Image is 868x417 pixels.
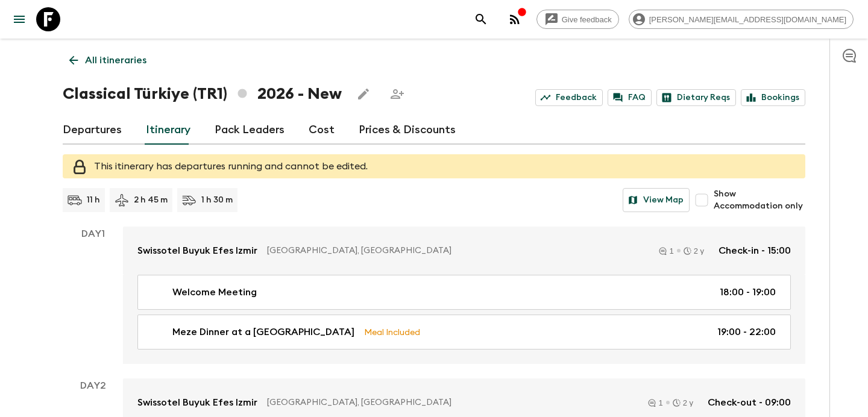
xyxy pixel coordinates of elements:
a: Swissotel Buyuk Efes Izmir[GEOGRAPHIC_DATA], [GEOGRAPHIC_DATA]12 yCheck-in - 15:00 [123,227,805,275]
a: Cost [309,116,335,145]
button: search adventures [469,7,493,31]
a: Bookings [741,89,805,106]
span: This itinerary has departures running and cannot be edited. [94,161,368,171]
div: 2 y [684,247,704,255]
span: [PERSON_NAME][EMAIL_ADDRESS][DOMAIN_NAME] [643,15,853,24]
p: Check-out - 09:00 [708,395,791,410]
p: [GEOGRAPHIC_DATA], [GEOGRAPHIC_DATA] [267,397,634,409]
a: Feedback [535,89,603,106]
a: All itineraries [63,48,153,72]
a: Meze Dinner at a [GEOGRAPHIC_DATA]Meal Included19:00 - 22:00 [137,315,791,350]
p: All itineraries [85,53,146,67]
p: 18:00 - 19:00 [720,285,776,299]
p: Swissotel Buyuk Efes Izmir [137,395,257,410]
a: Prices & Discounts [359,116,456,145]
p: 2 h 45 m [134,194,168,206]
p: [GEOGRAPHIC_DATA], [GEOGRAPHIC_DATA] [267,245,644,257]
p: Day 1 [63,227,123,241]
p: Welcome Meeting [172,285,257,299]
div: 2 y [673,399,693,407]
p: 19:00 - 22:00 [717,325,776,339]
h1: Classical Türkiye (TR1) 2026 - New [63,82,342,106]
p: Meal Included [364,325,420,339]
a: Pack Leaders [215,116,285,145]
a: Dietary Reqs [656,89,736,106]
button: View Map [623,188,690,212]
div: [PERSON_NAME][EMAIL_ADDRESS][DOMAIN_NAME] [629,10,854,29]
span: Give feedback [555,15,618,24]
p: 11 h [87,194,100,206]
div: 1 [659,247,673,255]
span: Show Accommodation only [714,188,805,212]
p: Swissotel Buyuk Efes Izmir [137,243,257,258]
a: Itinerary [146,116,190,145]
button: menu [7,7,31,31]
a: Departures [63,116,122,145]
a: Give feedback [536,10,619,29]
a: Welcome Meeting18:00 - 19:00 [137,275,791,310]
div: 1 [648,399,662,407]
p: Day 2 [63,378,123,393]
p: Check-in - 15:00 [719,243,791,258]
span: Share this itinerary [385,82,409,106]
a: FAQ [608,89,652,106]
p: Meze Dinner at a [GEOGRAPHIC_DATA] [172,325,354,339]
button: Edit this itinerary [351,82,376,106]
p: 1 h 30 m [201,194,233,206]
